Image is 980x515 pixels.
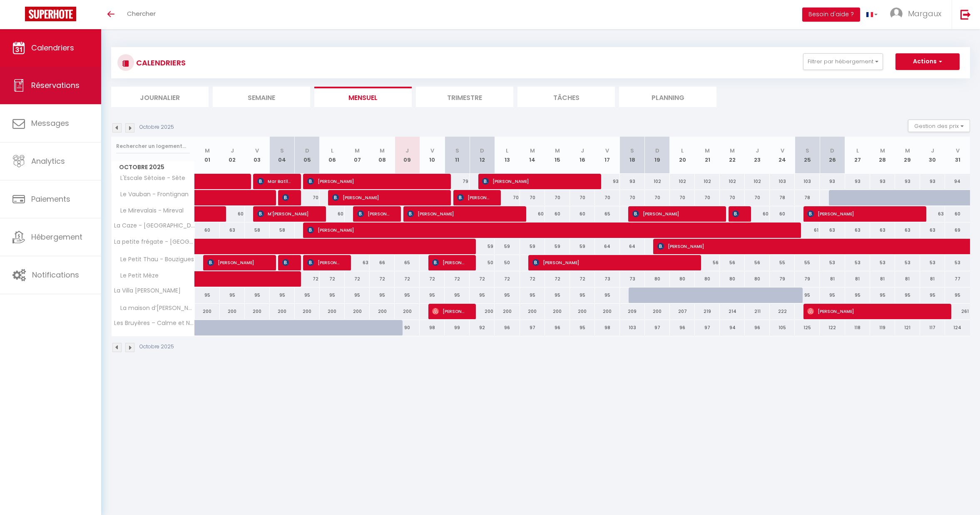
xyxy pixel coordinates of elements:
[245,304,270,319] div: 200
[745,255,770,270] div: 56
[113,271,161,280] span: Le Petit Mèze
[31,118,69,128] span: Messages
[357,206,391,222] span: [PERSON_NAME]
[845,222,870,238] div: 63
[113,206,186,215] span: Le Mirevalais - Mireval
[307,222,798,238] span: [PERSON_NAME]
[517,87,615,107] li: Tâches
[245,287,270,303] div: 95
[545,239,570,254] div: 59
[255,147,259,155] abbr: V
[870,287,895,303] div: 95
[295,287,320,303] div: 95
[807,206,917,222] span: [PERSON_NAME]
[670,137,695,174] th: 20
[395,304,420,319] div: 200
[695,190,720,205] div: 70
[670,320,695,335] div: 96
[945,287,970,303] div: 95
[695,320,720,335] div: 97
[420,271,445,287] div: 72
[920,320,945,335] div: 117
[307,173,443,189] span: [PERSON_NAME]
[113,320,196,326] span: Les Bruyères – Calme et Nature proche Pezenas
[695,255,720,270] div: 56
[445,137,470,174] th: 11
[945,271,970,287] div: 77
[470,304,495,319] div: 200
[520,287,545,303] div: 95
[305,147,309,155] abbr: D
[331,147,333,155] abbr: L
[545,137,570,174] th: 15
[430,147,434,155] abbr: V
[945,206,970,222] div: 60
[470,271,495,287] div: 72
[345,304,370,319] div: 200
[745,190,770,205] div: 70
[282,255,291,270] span: [PERSON_NAME]
[705,147,710,155] abbr: M
[445,287,470,303] div: 95
[245,137,270,174] th: 03
[127,9,156,18] span: Chercher
[870,222,895,238] div: 63
[270,137,295,174] th: 04
[870,174,895,189] div: 93
[113,287,181,294] span: La Villa [PERSON_NAME]
[620,137,645,174] th: 18
[770,255,795,270] div: 55
[113,304,196,313] span: La maison d’[PERSON_NAME]-mèze
[113,222,196,229] span: La Caze - [GEOGRAPHIC_DATA]
[395,287,420,303] div: 95
[595,320,620,335] div: 98
[520,239,545,254] div: 59
[370,271,395,287] div: 72
[111,87,209,107] li: Journalier
[332,190,442,205] span: [PERSON_NAME]
[770,271,795,287] div: 79
[530,147,535,155] abbr: M
[445,320,470,335] div: 99
[195,287,220,303] div: 95
[570,206,595,222] div: 60
[113,174,187,183] span: L'Escale Sètoise - Sète
[920,255,945,270] div: 53
[31,194,70,204] span: Paiements
[920,287,945,303] div: 95
[370,137,395,174] th: 08
[395,320,420,335] div: 90
[520,206,545,222] div: 60
[620,271,645,287] div: 73
[320,287,345,303] div: 95
[314,87,412,107] li: Mensuel
[495,190,520,205] div: 70
[845,137,870,174] th: 27
[845,287,870,303] div: 95
[270,304,295,319] div: 200
[745,137,770,174] th: 23
[670,304,695,319] div: 207
[570,239,595,254] div: 59
[32,270,79,280] span: Notifications
[845,255,870,270] div: 53
[745,320,770,335] div: 96
[960,9,971,20] img: logout
[720,255,745,270] div: 56
[113,190,191,199] span: Le Vauban - Frontignan
[545,190,570,205] div: 70
[795,287,820,303] div: 95
[895,53,960,70] button: Actions
[220,287,245,303] div: 95
[720,320,745,335] div: 94
[320,271,345,287] div: 72
[795,222,820,238] div: 61
[630,147,634,155] abbr: S
[416,87,513,107] li: Trimestre
[570,287,595,303] div: 95
[620,239,645,254] div: 64
[407,206,517,222] span: [PERSON_NAME]
[645,271,670,287] div: 80
[220,304,245,319] div: 200
[295,137,320,174] th: 05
